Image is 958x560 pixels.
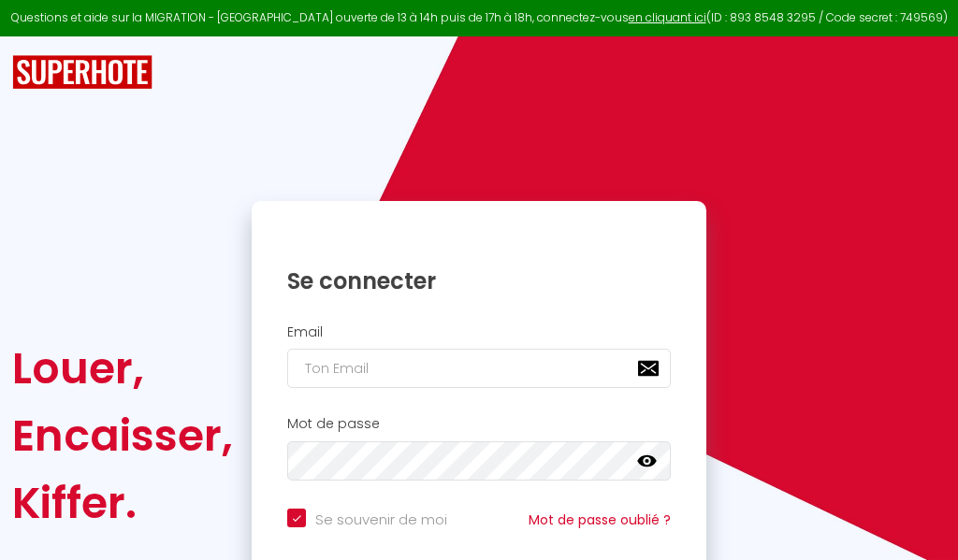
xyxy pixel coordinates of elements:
div: Encaisser, [12,402,233,469]
img: SuperHote logo [12,55,152,90]
input: Ton Email [287,349,671,388]
div: Kiffer. [12,469,233,537]
a: Mot de passe oublié ? [529,510,671,529]
h2: Email [287,324,671,340]
h1: Se connecter [287,266,671,295]
div: Louer, [12,335,233,402]
a: en cliquant ici [629,9,706,25]
h2: Mot de passe [287,416,671,432]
